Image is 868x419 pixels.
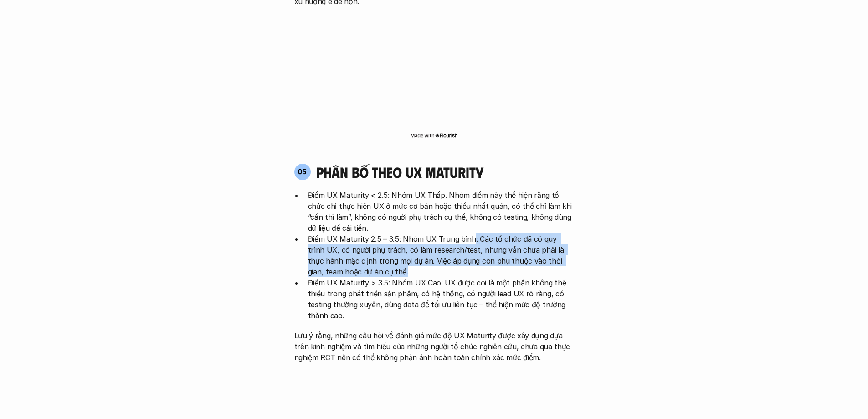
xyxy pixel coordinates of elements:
[308,190,574,233] p: Điểm UX Maturity < 2.5: Nhóm UX Thấp. Nhóm điểm này thể hiện rằng tổ chức chỉ thực hiện UX ở mức ...
[286,11,582,130] iframe: Interactive or visual content
[298,168,307,175] p: 05
[308,277,574,321] p: Điểm UX Maturity > 3.5: Nhóm UX Cao: UX được coi là một phần không thể thiếu trong phát triển sản...
[316,163,483,181] h4: phân bố theo ux maturity
[294,330,574,363] p: Lưu ý rằng, những câu hỏi về đánh giá mức độ UX Maturity được xây dựng dựa trên kinh nghiệm và tì...
[410,132,458,139] img: Made with Flourish
[308,233,574,277] p: Điểm UX Maturity 2.5 – 3.5: Nhóm UX Trung bình: Các tổ chức đã có quy trình UX, có người phụ trác...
